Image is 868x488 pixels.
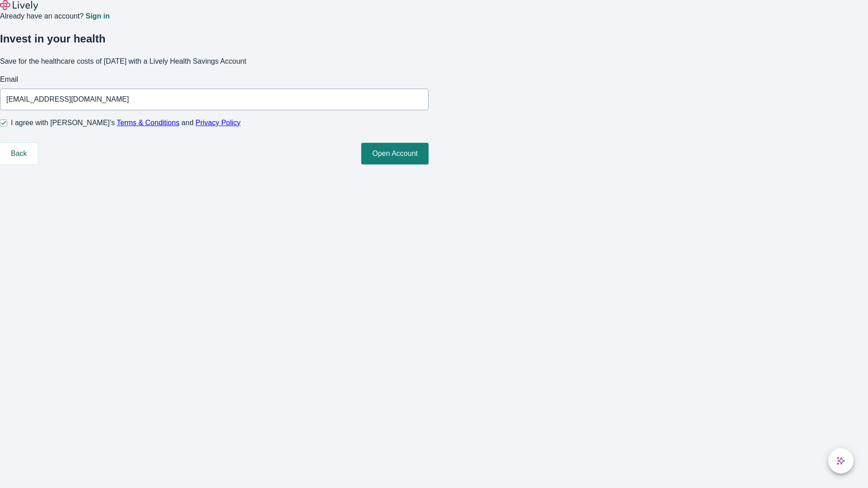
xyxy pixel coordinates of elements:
a: Sign in [85,13,109,20]
span: I agree with [PERSON_NAME]’s and [11,117,241,128]
button: chat [828,448,854,474]
a: Privacy Policy [196,119,241,127]
a: Terms & Conditions [117,119,179,127]
svg: Lively AI Assistant [836,456,845,465]
button: Open Account [361,143,429,164]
